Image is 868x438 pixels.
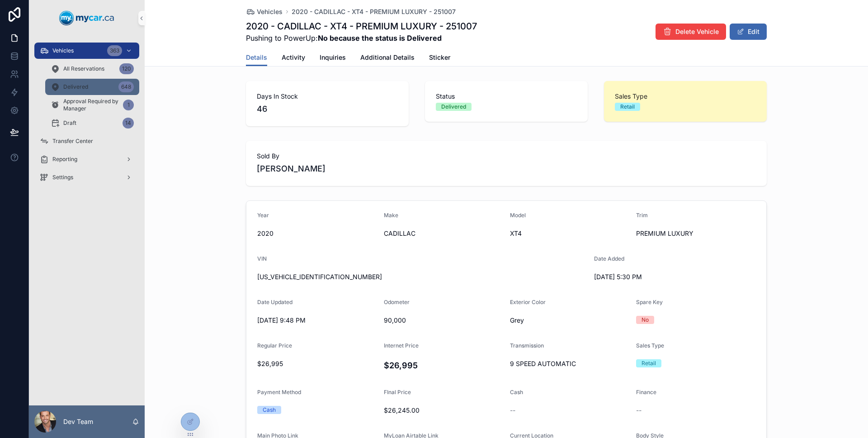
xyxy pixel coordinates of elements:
[246,53,267,62] span: Details
[636,342,664,349] span: Sales Type
[636,229,755,238] span: PREMIUM LUXURY
[642,359,656,367] div: Retail
[123,118,134,129] div: 14
[318,33,442,43] strong: No because the status is Delivered
[510,342,544,349] span: Transmission
[257,255,267,262] span: VIN
[257,299,292,305] span: Date Updated
[384,299,410,305] span: Odometer
[257,7,283,16] span: Vehicles
[675,27,719,36] span: Delete Vehicle
[282,49,305,67] a: Activity
[246,49,267,67] a: Details
[510,316,629,325] span: Grey
[257,212,269,219] span: Year
[257,152,756,161] span: Sold By
[63,83,88,90] span: Delivered
[510,229,629,238] span: XT4
[107,45,122,56] div: 363
[384,389,411,395] span: FInal Price
[263,406,276,414] div: Cash
[384,212,398,219] span: Make
[656,24,726,40] button: Delete Vehicle
[436,92,577,101] span: Status
[384,229,503,238] span: CADILLAC
[45,61,139,77] a: All Reservations120
[257,342,292,349] span: Regular Price
[246,7,283,16] a: Vehicles
[34,133,139,149] a: Transfer Center
[45,115,139,131] a: Draft14
[52,156,77,163] span: Reporting
[320,53,346,62] span: Inquiries
[63,417,93,426] p: Dev Team
[594,272,713,281] span: [DATE] 5:30 PM
[45,97,139,113] a: Approval Required by Manager1
[384,406,503,415] span: $26,245.00
[292,7,456,16] a: 2020 - CADILLAC - XT4 - PREMIUM LUXURY - 251007
[63,119,76,127] span: Draft
[257,316,377,325] span: [DATE] 9:48 PM
[59,11,114,25] img: App logo
[34,43,139,59] a: Vehicles363
[384,316,503,325] span: 90,000
[360,49,415,67] a: Additional Details
[246,33,477,43] span: Pushing to PowerUp:
[119,63,134,74] div: 120
[246,20,477,33] h1: 2020 - CADILLAC - XT4 - PREMIUM LUXURY - 251007
[63,98,119,112] span: Approval Required by Manager
[510,359,629,368] span: 9 SPEED AUTOMATIC
[29,36,145,197] div: scrollable content
[636,406,642,415] span: --
[620,103,635,111] div: Retail
[510,299,546,305] span: Exterior Color
[257,272,587,281] span: [US_VEHICLE_IDENTIFICATION_NUMBER]
[384,342,419,349] span: Internet Price
[594,255,624,262] span: Date Added
[257,359,377,368] span: $26,995
[636,212,648,219] span: Trim
[510,212,526,219] span: Model
[257,389,301,395] span: Payment Method
[636,299,663,305] span: Spare Key
[642,316,649,324] div: No
[429,53,450,62] span: Sticker
[636,389,656,395] span: Finance
[63,65,104,72] span: All Reservations
[257,229,377,238] span: 2020
[615,92,756,101] span: Sales Type
[45,79,139,95] a: Delivered648
[123,100,134,110] div: 1
[257,103,398,115] span: 46
[34,169,139,186] a: Settings
[52,174,73,181] span: Settings
[34,151,139,167] a: Reporting
[510,406,515,415] span: --
[257,162,325,175] span: [PERSON_NAME]
[360,53,415,62] span: Additional Details
[320,49,346,67] a: Inquiries
[282,53,305,62] span: Activity
[118,81,134,92] div: 648
[52,47,74,54] span: Vehicles
[384,359,503,371] h4: $26,995
[257,92,398,101] span: Days In Stock
[510,389,523,395] span: Cash
[730,24,767,40] button: Edit
[52,138,93,145] span: Transfer Center
[441,103,466,111] div: Delivered
[429,49,450,67] a: Sticker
